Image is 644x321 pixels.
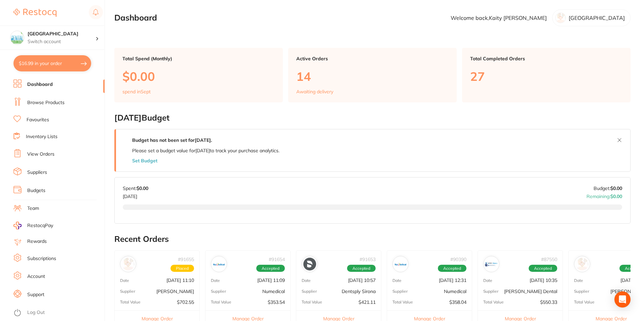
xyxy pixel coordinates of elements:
[541,256,557,262] p: # 87550
[574,300,595,304] p: Total Value
[288,48,457,102] a: Active Orders14Awaiting delivery
[122,89,151,94] p: spend in Sept
[27,273,45,280] a: Account
[13,308,103,318] button: Log Out
[13,222,22,229] img: RestocqPay
[576,258,589,270] img: Adam Dental
[269,256,285,262] p: # 91654
[26,133,58,140] a: Inventory Lists
[462,48,631,102] a: Total Completed Orders27
[451,15,547,21] p: Welcome back, Kaity [PERSON_NAME]
[439,278,466,283] p: [DATE] 12:31
[296,56,449,61] p: Active Orders
[444,289,466,294] p: Numedical
[114,48,283,102] a: Total Spend (Monthly)$0.00spend inSept
[358,299,376,305] p: $421.11
[257,278,285,283] p: [DATE] 11:09
[348,278,376,283] p: [DATE] 10:57
[586,191,622,199] p: Remaining:
[610,185,622,191] strong: $0.00
[28,31,96,37] h4: Dental Health Centre
[450,256,466,262] p: # 90390
[27,117,49,123] a: Favourites
[359,256,376,262] p: # 91653
[529,265,557,272] span: Accepted
[530,278,557,283] p: [DATE] 10:35
[574,278,583,283] p: Date
[28,38,96,45] p: Switch account
[13,5,56,21] a: Restocq Logo
[120,289,135,294] p: Supplier
[122,56,275,61] p: Total Spend (Monthly)
[27,291,44,298] a: Support
[132,137,212,143] strong: Budget has not been set for [DATE] .
[27,309,45,316] a: Log Out
[27,99,65,106] a: Browse Products
[171,265,194,272] span: Placed
[123,186,148,191] p: Spent:
[483,300,504,304] p: Total Value
[166,278,194,283] p: [DATE] 11:10
[483,289,498,294] p: Supplier
[438,265,466,272] span: Accepted
[504,289,557,294] p: [PERSON_NAME] Dental
[610,193,622,199] strong: $0.00
[574,289,589,294] p: Supplier
[211,278,220,283] p: Date
[13,222,53,229] a: RestocqPay
[470,56,622,61] p: Total Completed Orders
[178,256,194,262] p: # 91655
[483,278,492,283] p: Date
[342,289,376,294] p: Dentsply Sirona
[27,169,47,176] a: Suppliers
[540,299,557,305] p: $550.33
[268,299,285,305] p: $353.54
[394,258,407,270] img: Numedical
[303,258,316,270] img: Dentsply Sirona
[13,55,91,71] button: $16.99 in your order
[392,278,402,283] p: Date
[302,278,311,283] p: Date
[213,258,225,270] img: Numedical
[27,187,45,194] a: Budgets
[569,15,625,21] p: [GEOGRAPHIC_DATA]
[614,291,631,308] div: Open Intercom Messenger
[114,234,631,244] h2: Recent Orders
[120,278,129,283] p: Date
[122,258,135,270] img: Adam Dental
[262,289,285,294] p: Numedical
[114,13,157,23] h2: Dashboard
[123,191,148,199] p: [DATE]
[449,299,466,305] p: $358.04
[211,300,231,304] p: Total Value
[256,265,285,272] span: Accepted
[594,186,622,191] p: Budget:
[10,31,24,44] img: Dental Health Centre
[296,89,333,94] p: Awaiting delivery
[122,69,275,83] p: $0.00
[302,289,317,294] p: Supplier
[120,300,141,304] p: Total Value
[27,205,39,212] a: Team
[27,222,53,229] span: RestocqPay
[27,255,56,262] a: Subscriptions
[470,69,622,83] p: 27
[27,151,54,158] a: View Orders
[137,185,148,191] strong: $0.00
[485,258,498,270] img: Erskine Dental
[347,265,376,272] span: Accepted
[132,148,279,153] p: Please set a budget value for [DATE] to track your purchase analytics.
[302,300,322,304] p: Total Value
[13,9,56,17] img: Restocq Logo
[392,300,413,304] p: Total Value
[114,113,631,123] h2: [DATE] Budget
[177,299,194,305] p: $702.55
[211,289,226,294] p: Supplier
[296,69,449,83] p: 14
[392,289,408,294] p: Supplier
[132,158,157,163] button: Set Budget
[156,289,194,294] p: [PERSON_NAME]
[27,81,53,88] a: Dashboard
[27,238,47,245] a: Rewards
